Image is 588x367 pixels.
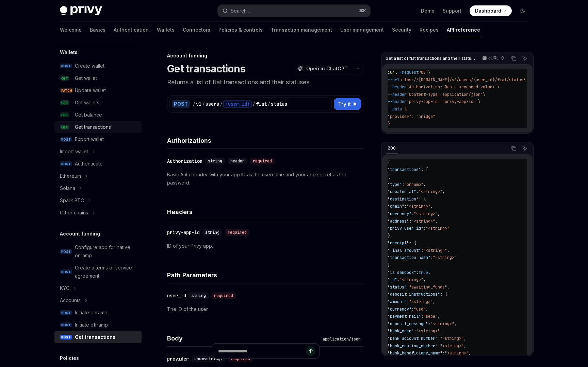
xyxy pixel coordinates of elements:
[423,314,438,319] span: "sepa"
[75,309,108,317] div: Initiate onramp
[388,233,392,239] span: },
[230,158,245,164] span: header
[196,101,201,107] div: v1
[206,101,219,107] div: users
[388,211,411,216] span: "currency"
[60,296,81,304] div: Accounts
[220,101,223,107] div: /
[388,114,435,119] span: "provider": "bridge"
[75,62,104,70] div: Create wallet
[114,22,149,38] a: Authentication
[388,343,438,349] span: "bank_routing_number"
[388,99,407,104] span: --header
[402,182,404,187] span: :
[440,343,464,349] span: "<string>"
[388,204,404,209] span: "chain"
[218,5,370,17] button: Search...⌘K
[60,322,72,328] span: POST
[54,182,142,194] button: Solana
[223,100,252,108] div: {user_id}
[428,321,430,327] span: :
[60,269,72,275] span: POST
[478,53,507,64] button: cURL
[167,270,363,280] h4: Path Parameters
[407,99,478,104] span: 'privy-app-id: <privy-app-id>'
[407,284,409,290] span: :
[445,350,469,356] span: "<string>"
[388,350,442,356] span: "bank_beneficiary_name"
[478,99,480,104] span: \
[167,52,363,59] div: Account funding
[421,248,423,253] span: :
[388,77,399,83] span: --url
[409,219,411,224] span: :
[421,167,428,172] span: : [
[54,121,142,133] a: GETGet transactions
[225,229,249,236] div: required
[404,182,423,187] span: "onramp"
[60,76,69,81] span: GET
[423,226,426,231] span: :
[60,284,69,292] div: KYC
[75,243,137,260] div: Configure app for native onramp
[435,219,438,224] span: ,
[54,282,142,294] button: KYC
[60,112,69,118] span: GET
[167,292,186,299] div: user_id
[54,60,142,72] a: POSTCreate wallet
[75,321,108,329] div: Initiate offramp
[407,299,409,304] span: :
[388,248,421,253] span: "final_amount"
[443,7,461,14] a: Support
[60,161,72,167] span: POST
[75,333,115,341] div: Get transactions
[414,328,416,334] span: :
[438,343,440,349] span: :
[464,336,466,341] span: ,
[60,249,72,254] span: POST
[411,219,435,224] span: "<string>"
[440,328,442,334] span: ,
[407,84,497,90] span: 'Authorization: Basic <encoded-value>'
[388,321,428,327] span: "deposit_message"
[60,64,72,69] span: POST
[470,5,512,16] a: Dashboard
[60,172,81,180] div: Ethereum
[60,147,88,156] div: Import wallet
[54,207,142,219] button: Other chains
[404,204,407,209] span: :
[75,74,97,82] div: Get wallet
[334,98,361,110] button: Try it
[306,65,348,72] span: Open in ChatGPT
[167,158,202,164] div: Authorization
[469,350,471,356] span: ,
[167,305,363,313] p: The ID of the user
[183,22,210,38] a: Connectors
[388,262,392,268] span: },
[54,84,142,97] a: PATCHUpdate wallet
[442,350,445,356] span: :
[172,100,190,108] div: POST
[60,88,73,93] span: PATCH
[60,22,82,38] a: Welcome
[167,171,363,187] p: Basic Auth header with your app ID as the username and your app secret as the password.
[426,226,450,231] span: "<string>"
[428,270,430,275] span: ,
[414,307,426,312] span: "usd"
[388,219,409,224] span: "address"
[388,189,416,194] span: "created_at"
[517,5,528,16] button: Toggle dark mode
[388,336,438,341] span: "bank_account_number"
[407,204,430,209] span: "<string>"
[252,101,255,107] div: /
[421,7,435,14] a: Demo
[218,22,263,38] a: Policies & controls
[359,8,366,14] span: ⌘ K
[54,319,142,331] a: POSTInitiate offramp
[411,211,414,216] span: :
[423,248,447,253] span: "<string>"
[388,307,411,312] span: "currency"
[60,230,100,238] h5: Account funding
[420,22,439,38] a: Recipes
[423,277,426,282] span: ,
